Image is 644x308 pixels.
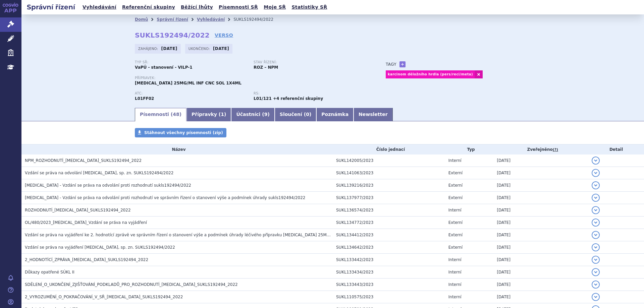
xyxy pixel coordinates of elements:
[386,60,396,68] h3: Tagy
[493,266,588,279] td: [DATE]
[333,241,445,254] td: SUKL134642/2023
[333,291,445,303] td: SUKL110575/2023
[135,76,372,80] p: Přípravek:
[173,112,179,117] span: 48
[399,61,406,67] a: +
[448,245,463,250] span: Externí
[333,144,445,155] th: Číslo jednací
[553,147,558,152] abbr: (?)
[493,167,588,179] td: [DATE]
[21,144,333,155] th: Název
[588,144,644,155] th: Detail
[25,220,147,225] span: OL/480/2023_Keytruda_Vzdání se práva na vyjádření
[25,158,142,163] span: NPM_ROZHODNUTÍ_KEYTRUDA_SUKLS192494_2022
[135,81,241,85] span: [MEDICAL_DATA] 25MG/ML INF CNC SOL 1X4ML
[233,14,282,24] li: SUKLS192494/2022
[448,270,462,274] span: Interní
[493,144,588,155] th: Zveřejněno
[254,91,366,96] p: RS:
[333,155,445,167] td: SUKL142005/2023
[448,257,462,262] span: Interní
[448,183,463,188] span: Externí
[592,157,600,165] button: detail
[592,219,600,227] button: detail
[333,254,445,266] td: SUKL133442/2023
[135,65,193,70] strong: VaPÚ - stanovení - VILP-1
[135,91,247,96] p: ATC:
[217,3,260,12] a: Písemnosti SŘ
[333,179,445,192] td: SUKL139216/2023
[262,3,288,12] a: Moje SŘ
[25,195,305,200] span: KEYTRUDA - Vzdání se práva na odvolání proti rozhodnutí ve správním řízení o stanovení výše a pod...
[493,217,588,229] td: [DATE]
[333,279,445,291] td: SUKL133443/2023
[333,229,445,241] td: SUKL134412/2023
[333,167,445,179] td: SUKL141063/2023
[592,256,600,264] button: detail
[264,112,268,117] span: 9
[592,194,600,202] button: detail
[25,257,148,262] span: 2_HODNOTÍCÍ_ZPRÁVA_KEYTRUDA_SUKLS192494_2022
[493,291,588,303] td: [DATE]
[333,266,445,279] td: SUKL133434/2023
[161,46,177,51] strong: [DATE]
[592,206,600,214] button: detail
[25,233,408,237] span: Vzdání se práva na vyjádření ke 2. hodnotící zprávě ve správním řízení o stanovení výše a podmíne...
[197,17,225,22] a: Vyhledávání
[333,204,445,217] td: SUKL136574/2023
[273,96,323,101] strong: +4 referenční skupiny
[215,32,233,39] a: VERSO
[493,204,588,217] td: [DATE]
[189,46,211,51] span: Ukončeno:
[448,195,463,200] span: Externí
[135,108,186,121] a: Písemnosti (48)
[386,70,475,78] a: karcinom děložního hrdla (pers/reci/meta)
[592,243,600,251] button: detail
[448,158,462,163] span: Interní
[448,171,463,175] span: Externí
[592,281,600,289] button: detail
[448,282,462,287] span: Interní
[333,217,445,229] td: SUKL134772/2023
[25,245,175,250] span: Vzdání se práva na vyjádření KEYTRUDA, sp. zn. SUKLS192494/2022
[493,155,588,167] td: [DATE]
[80,3,118,12] a: Vyhledávání
[25,171,173,175] span: Vzdání se práva na odvolání KEYTRUDA, sp. zn. SUKLS192494/2022
[592,293,600,301] button: detail
[135,96,154,101] strong: PEMBROLIZUMAB
[25,270,74,274] span: Důkazy opatřené SÚKL II
[289,3,329,12] a: Statistiky SŘ
[493,254,588,266] td: [DATE]
[445,144,494,155] th: Typ
[592,231,600,239] button: detail
[254,65,278,70] strong: ROZ – NPM
[493,192,588,204] td: [DATE]
[275,108,316,121] a: Sloučení (0)
[592,181,600,189] button: detail
[135,31,210,39] strong: SUKLS192494/2022
[493,241,588,254] td: [DATE]
[135,128,226,137] a: Stáhnout všechny písemnosti (zip)
[306,112,309,117] span: 0
[448,295,462,299] span: Interní
[120,3,177,12] a: Referenční skupiny
[135,60,247,64] p: Typ SŘ:
[221,112,224,117] span: 1
[493,179,588,192] td: [DATE]
[25,183,191,188] span: KEYTRUDA - Vzdání se práva na odvolání proti rozhodnutí sukls192494/2022
[333,192,445,204] td: SUKL137977/2023
[448,220,463,225] span: Externí
[25,208,131,212] span: ROZHODNUTÍ_KEYTRUDA_SUKLS192494_2022
[354,108,393,121] a: Newsletter
[213,46,229,51] strong: [DATE]
[186,108,231,121] a: Přípravky (1)
[493,229,588,241] td: [DATE]
[316,108,354,121] a: Poznámka
[21,2,80,12] h2: Správní řízení
[157,17,188,22] a: Správní řízení
[254,60,366,64] p: Stav řízení:
[25,282,238,287] span: SDĚLENÍ_O_UKONČENÍ_ZJIŠŤOVÁNÍ_PODKLADŮ_PRO_ROZHODNUTÍ_KEYTRUDA_SUKLS192494_2022
[592,169,600,177] button: detail
[144,130,223,135] span: Stáhnout všechny písemnosti (zip)
[138,46,159,51] span: Zahájeno:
